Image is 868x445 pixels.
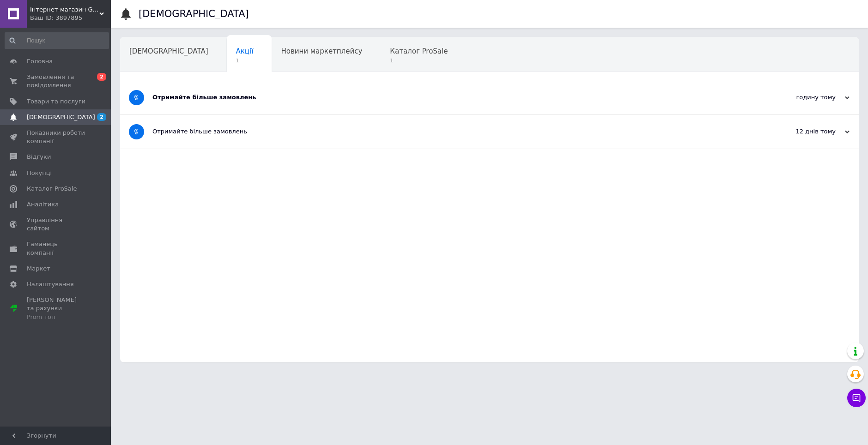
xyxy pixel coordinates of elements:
h1: [DEMOGRAPHIC_DATA] [139,8,249,19]
span: Гаманець компанії [27,240,85,257]
span: Каталог ProSale [27,185,77,193]
span: [DEMOGRAPHIC_DATA] [129,47,208,55]
div: Отримайте більше замовлень [152,93,757,102]
span: Замовлення та повідомлення [27,73,85,90]
input: Пошук [5,32,109,49]
span: Інтернет-магазин GIFTTISHOP [30,6,99,14]
span: Покупці [27,169,52,177]
span: Показники роботи компанії [27,129,85,145]
span: 1 [236,57,254,64]
span: Управління сайтом [27,216,85,233]
div: годину тому [757,93,850,102]
span: [DEMOGRAPHIC_DATA] [27,113,95,121]
span: Налаштування [27,280,74,289]
span: [PERSON_NAME] та рахунки [27,296,85,321]
span: 2 [97,73,106,81]
button: Чат з покупцем [847,389,866,407]
span: Маркет [27,265,50,273]
span: Акції [236,47,254,55]
span: Новини маркетплейсу [281,47,362,55]
span: Аналітика [27,200,59,209]
span: Товари та послуги [27,97,85,106]
div: Ваш ID: 3897895 [30,14,111,22]
span: Каталог ProSale [390,47,448,55]
div: 12 днів тому [757,127,850,136]
div: Отримайте більше замовлень [152,127,757,136]
span: 1 [390,57,448,64]
div: Prom топ [27,313,85,321]
span: 2 [97,113,106,121]
span: Головна [27,57,53,66]
span: Відгуки [27,153,51,161]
